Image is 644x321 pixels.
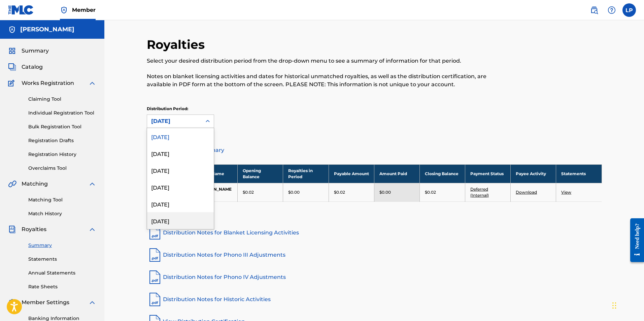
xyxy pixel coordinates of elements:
div: [DATE] [147,212,214,229]
img: Accounts [8,26,16,34]
img: search [590,6,598,14]
a: Matching Tool [28,196,96,203]
a: Bulk Registration Tool [28,123,96,130]
th: Payment Status [465,164,510,183]
h5: LYNETTE PRISNER [20,26,74,33]
img: Summary [8,47,16,55]
div: [DATE] [147,195,214,212]
div: Drag [612,295,616,316]
img: Catalog [8,63,16,71]
th: Royalties in Period [283,164,329,183]
div: [DATE] [147,145,214,162]
a: Statements [28,256,96,263]
a: Rate Sheets [28,283,96,290]
img: Matching [8,180,16,188]
a: Distribution Notes for Historic Activities [147,291,602,308]
th: Amount Paid [374,164,419,183]
p: $0.02 [243,189,254,195]
a: Summary [28,242,96,249]
a: Public Search [587,3,601,17]
img: pdf [147,225,163,241]
img: Works Registration [8,79,17,87]
a: Download [516,190,537,195]
img: Member Settings [8,298,16,307]
a: Overclaims Tool [28,165,96,172]
a: SummarySummary [8,47,49,55]
div: User Menu [622,3,636,17]
a: Registration History [28,151,96,158]
th: Payable Amount [329,164,374,183]
img: expand [88,79,96,87]
img: expand [88,298,96,307]
a: Claiming Tool [28,96,96,103]
a: Annual Statements [28,269,96,277]
iframe: Chat Widget [610,289,644,321]
div: [DATE] [147,179,214,195]
a: Distribution Notes for Phono IV Adjustments [147,269,602,285]
th: Payee Activity [511,164,556,183]
a: Distribution Notes for Blanket Licensing Activities [147,225,602,241]
img: Top Rightsholder [60,6,68,14]
img: MLC Logo [8,5,34,15]
p: Notes on blanket licensing activities and dates for historical unmatched royalties, as well as th... [147,72,497,89]
p: $0.00 [379,189,391,195]
div: [DATE] [147,162,214,179]
span: Matching [22,180,48,188]
p: $0.02 [334,189,345,195]
img: pdf [147,269,163,285]
h2: Royalties [147,37,208,52]
a: Registration Drafts [28,137,96,144]
p: $0.00 [288,189,300,195]
div: Help [605,3,618,17]
img: pdf [147,291,163,308]
span: Royalties [22,225,46,233]
a: Individual Registration Tool [28,109,96,117]
th: Statements [556,164,602,183]
a: Distribution Notes for Phono III Adjustments [147,247,602,263]
th: Payee Name [192,164,238,183]
a: Match History [28,210,96,217]
iframe: Resource Center [625,213,644,267]
img: Royalties [8,225,16,233]
p: Select your desired distribution period from the drop-down menu to see a summary of information f... [147,57,497,65]
span: Works Registration [22,79,74,87]
img: expand [88,225,96,233]
img: expand [88,180,96,188]
th: Closing Balance [419,164,465,183]
span: Member [72,6,96,14]
a: CatalogCatalog [8,63,43,71]
span: Member Settings [22,298,69,307]
div: [DATE] [151,117,198,125]
span: Catalog [22,63,43,71]
div: [DATE] [147,128,214,145]
th: Opening Balance [238,164,283,183]
a: View [561,190,571,195]
p: $0.02 [425,189,436,195]
td: [PERSON_NAME] [192,183,238,201]
a: Deferred (Internal) [470,187,489,198]
p: Distribution Period: [147,106,214,112]
a: Distribution Summary [147,142,602,158]
img: pdf [147,247,163,263]
img: help [608,6,616,14]
span: Summary [22,47,49,55]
